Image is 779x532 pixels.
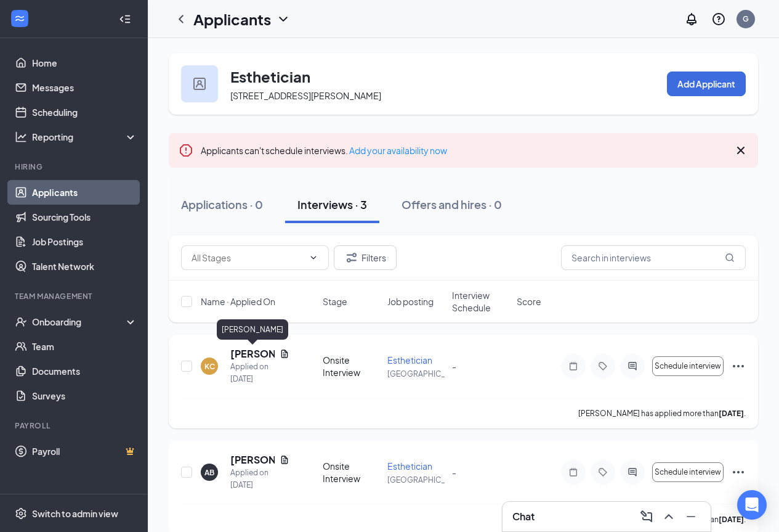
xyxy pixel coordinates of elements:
[595,361,610,371] svg: Tag
[193,9,271,30] h1: Applicants
[387,369,445,379] p: [GEOGRAPHIC_DATA]
[566,361,581,371] svg: Note
[297,197,367,212] div: Interviews · 3
[193,78,206,90] img: user icon
[201,145,447,156] span: Applicants can't schedule interviews.
[655,362,721,370] span: Schedule interview
[655,468,721,477] span: Schedule interview
[684,12,699,27] svg: Notifications
[201,295,275,308] span: Name · Applied On
[667,72,746,96] button: Add Applicant
[15,316,27,328] svg: UserCheck
[14,12,26,25] svg: WorkstreamLogo
[181,197,263,212] div: Applications · 0
[15,507,27,520] svg: Settings
[561,245,746,270] input: Search in interviews
[566,467,581,477] svg: Note
[179,143,193,158] svg: Error
[192,251,304,264] input: All Stages
[452,361,456,372] span: -
[625,467,640,477] svg: ActiveChat
[32,359,137,383] a: Documents
[276,12,291,27] svg: ChevronDown
[32,507,118,520] div: Switch to admin view
[725,253,735,263] svg: MagnifyingGlass
[309,253,318,263] svg: ChevronDown
[731,359,746,374] svg: Ellipses
[737,490,767,520] div: Open Intercom Messenger
[334,245,397,270] button: Filter Filters
[15,291,135,301] div: Team Management
[119,13,131,25] svg: Collapse
[731,465,746,480] svg: Ellipses
[32,229,137,254] a: Job Postings
[32,51,137,75] a: Home
[637,507,656,526] button: ComposeMessage
[323,460,380,485] div: Onsite Interview
[659,507,679,526] button: ChevronUp
[387,354,432,366] span: Esthetician
[595,467,610,477] svg: Tag
[32,180,137,205] a: Applicants
[230,361,289,385] div: Applied on [DATE]
[323,354,380,379] div: Onsite Interview
[578,408,746,419] p: [PERSON_NAME] has applied more than .
[652,356,724,376] button: Schedule interview
[323,295,347,308] span: Stage
[743,14,749,24] div: G
[681,507,701,526] button: Minimize
[512,510,535,523] h3: Chat
[517,295,541,308] span: Score
[204,361,215,372] div: KC
[32,334,137,359] a: Team
[402,197,502,212] div: Offers and hires · 0
[32,316,127,328] div: Onboarding
[661,509,676,524] svg: ChevronUp
[639,509,654,524] svg: ComposeMessage
[230,90,381,101] span: [STREET_ADDRESS][PERSON_NAME]
[32,254,137,279] a: Talent Network
[684,509,698,524] svg: Minimize
[204,467,214,478] div: AB
[32,75,137,100] a: Messages
[230,66,310,87] h3: Esthetician
[625,361,640,371] svg: ActiveChat
[452,467,456,478] span: -
[230,467,289,491] div: Applied on [DATE]
[32,383,137,408] a: Surveys
[387,295,434,308] span: Job posting
[15,420,135,431] div: Payroll
[387,475,445,485] p: [GEOGRAPHIC_DATA]
[280,455,289,465] svg: Document
[349,145,447,156] a: Add your availability now
[230,453,275,467] h5: [PERSON_NAME]
[719,409,744,418] b: [DATE]
[652,462,724,482] button: Schedule interview
[15,131,27,143] svg: Analysis
[452,289,509,314] span: Interview Schedule
[280,349,289,359] svg: Document
[15,162,135,172] div: Hiring
[32,131,138,143] div: Reporting
[230,347,275,361] h5: [PERSON_NAME]
[387,460,432,472] span: Esthetician
[344,250,359,265] svg: Filter
[733,143,748,158] svg: Cross
[217,319,288,340] div: [PERSON_NAME]
[711,12,726,27] svg: QuestionInfo
[174,12,188,27] svg: ChevronLeft
[719,515,744,524] b: [DATE]
[32,439,137,464] a: PayrollCrown
[32,100,137,125] a: Scheduling
[32,205,137,229] a: Sourcing Tools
